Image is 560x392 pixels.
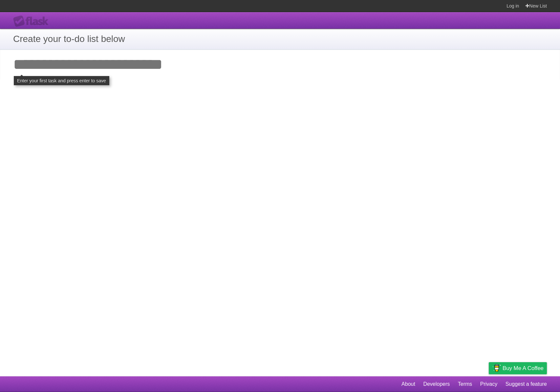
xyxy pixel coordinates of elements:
a: Suggest a feature [506,378,547,390]
a: About [401,378,415,390]
h1: Create your to-do list below [13,32,547,46]
div: Flask [13,15,53,27]
a: Buy me a coffee [489,362,547,374]
img: Buy me a coffee [492,363,501,374]
a: Privacy [480,378,497,390]
span: Buy me a coffee [503,363,544,374]
a: Terms [458,378,472,390]
a: Developers [423,378,450,390]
